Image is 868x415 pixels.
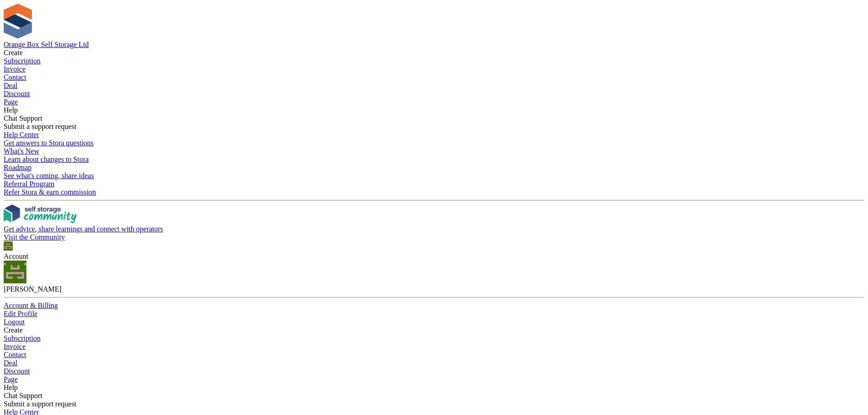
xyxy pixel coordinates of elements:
[4,375,864,384] a: Page
[4,205,864,241] a: Get advice, share learnings and connect with operators Visit the Community
[4,172,864,180] div: See what's coming, share ideas
[4,131,864,147] a: Help Center Get answers to Stora questions
[4,351,864,359] a: Contact
[4,65,864,73] a: Invoice
[4,180,55,188] span: Referral Program
[4,114,42,122] span: Chat Support
[4,261,26,283] img: Pippa White
[4,225,864,233] div: Get advice, share learnings and connect with operators
[4,392,42,400] span: Chat Support
[4,106,18,114] span: Help
[4,82,864,90] a: Deal
[4,302,864,310] a: Account & Billing
[4,90,864,98] a: Discount
[4,188,864,196] div: Refer Stora & earn commission
[4,343,864,351] a: Invoice
[4,384,18,391] span: Help
[4,318,864,326] a: Logout
[4,147,39,155] span: What's New
[4,233,65,241] span: Visit the Community
[4,326,23,334] span: Create
[4,367,864,375] a: Discount
[4,139,864,147] div: Get answers to Stora questions
[4,98,864,106] a: Page
[4,400,864,408] div: Submit a support request
[4,205,77,223] img: community-logo-e120dcb29bea30313fccf008a00513ea5fe9ad107b9d62852cae38739ed8438e.svg
[4,4,32,39] img: stora-icon-8386f47178a22dfd0bd8f6a31ec36ba5ce8667c1dd55bd0f319d3a0aa187defe.svg
[4,359,864,367] a: Deal
[4,164,864,180] a: Roadmap See what's coming, share ideas
[4,123,864,131] div: Submit a support request
[4,241,13,251] img: Pippa White
[4,155,864,164] div: Learn about changes to Stora
[4,131,39,138] span: Help Center
[4,180,864,196] a: Referral Program Refer Stora & earn commission
[4,147,864,164] a: What's New Learn about changes to Stora
[4,73,864,82] a: Contact
[4,334,864,343] a: Subscription
[4,310,864,318] a: Edit Profile
[4,164,31,171] span: Roadmap
[4,285,864,293] div: [PERSON_NAME]
[4,57,864,65] a: Subscription
[4,252,28,260] span: Account
[4,41,89,48] a: Orange Box Self Storage Ltd
[4,49,23,56] span: Create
